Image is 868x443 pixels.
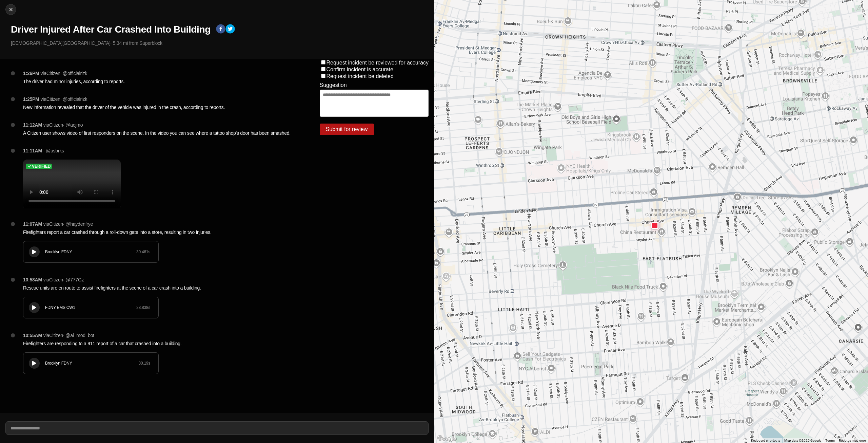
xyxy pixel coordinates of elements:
[43,122,83,128] p: via Citizen · @ aejmo
[41,96,87,103] p: via Citizen · @ officialrizk
[784,439,821,442] span: Map data ©2025 Google
[327,67,393,72] label: Confirm incident is accurate
[23,96,39,103] p: 1:25PM
[7,6,14,13] img: cancel
[225,24,235,35] button: twitter
[23,78,293,85] p: The driver had minor injuries, according to reports.
[136,305,150,310] div: 23.838 s
[23,276,42,283] p: 10:58AM
[5,4,16,15] button: cancel
[23,284,293,291] p: Rescue units are en route to assist firefighters at the scene of a car crash into a building.
[23,332,42,339] p: 10:55AM
[839,439,866,442] a: Report a map error
[43,221,93,227] p: via Citizen · @ haydenfrye
[11,40,429,47] p: [DEMOGRAPHIC_DATA][GEOGRAPHIC_DATA] · 5.34 mi from Superblock
[436,434,458,443] img: Google
[41,70,87,77] p: via Citizen · @ officialrizk
[327,60,429,66] label: Request incident be reviewed for accuracy
[23,340,293,347] p: Firefighters are responding to a 911 report of a car that crashed into a building.
[138,361,150,366] div: 30.19 s
[825,439,835,442] a: Terms (opens in new tab)
[23,229,293,236] p: Firefighters report a car crashed through a roll-down gate into a store, resulting in two injuries.
[216,24,225,35] button: facebook
[136,249,150,255] div: 30.461 s
[27,164,32,169] img: check
[320,82,347,88] label: Suggestion
[32,164,51,169] h5: Verified
[43,332,94,339] p: via Citizen · @ ai_mod_bot
[23,122,42,128] p: 11:12AM
[751,438,780,443] button: Keyboard shortcuts
[23,70,39,77] p: 1:26PM
[23,221,42,227] p: 11:07AM
[11,23,211,36] h1: Driver Injured After Car Crashed Into Building
[45,249,136,255] div: Brooklyn FDNY
[45,361,138,366] div: Brooklyn FDNY
[327,73,394,79] label: Request incident be deleted
[23,147,42,154] p: 11:11AM
[23,130,293,136] p: A Citizen user shows video of first responders on the scene. In the video you can see where a tat...
[320,124,374,135] button: Submit for review
[23,104,293,111] p: New information revealed that the driver of the vehicle was injured in the crash, according to re...
[43,147,64,154] p: · @usbrks
[45,305,136,310] div: FDNY EMS CW1
[43,276,84,283] p: via Citizen · @ 777Gz
[436,434,458,443] a: Open this area in Google Maps (opens a new window)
